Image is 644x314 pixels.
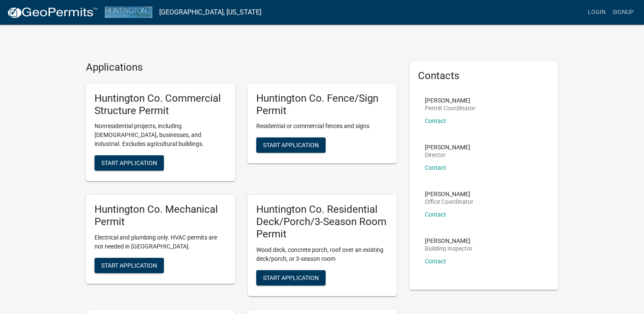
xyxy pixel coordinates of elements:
h5: Huntington Co. Mechanical Permit [94,203,226,228]
span: Start Application [263,274,319,281]
span: Start Application [101,160,157,166]
h5: Huntington Co. Fence/Sign Permit [256,92,388,117]
p: Wood deck, concrete porch, roof over an existing deck/porch, or 3-season room [256,245,388,263]
button: Start Application [256,137,326,153]
button: Start Application [94,258,164,273]
a: [GEOGRAPHIC_DATA], [US_STATE] [159,5,261,20]
a: Contact [425,164,446,171]
p: Office Coordinator [425,199,473,205]
a: Contact [425,211,446,218]
p: [PERSON_NAME] [425,144,470,150]
p: [PERSON_NAME] [425,238,472,244]
a: Login [584,4,609,20]
p: Residential or commercial fences and signs [256,122,388,131]
img: Huntington County, Indiana [105,6,152,18]
h4: Applications [86,61,397,74]
h5: Huntington Co. Residential Deck/Porch/3-Season Room Permit [256,203,388,240]
p: Nonresidential projects, including [DEMOGRAPHIC_DATA], businesses, and industrial. Excludes agric... [94,122,226,148]
a: Contact [425,258,446,265]
p: Building Inspector [425,245,472,251]
span: Start Application [263,142,319,148]
h5: Contacts [418,70,550,82]
p: Director [425,152,470,158]
span: Start Application [101,262,157,268]
p: Electrical and plumbing only. HVAC permits are not needed in [GEOGRAPHIC_DATA]. [94,233,226,251]
p: [PERSON_NAME] [425,97,475,103]
p: [PERSON_NAME] [425,191,473,197]
button: Start Application [256,270,326,285]
a: Contact [425,117,446,124]
button: Start Application [94,155,164,171]
a: Signup [609,4,637,20]
p: Permit Coordinator [425,105,475,111]
h5: Huntington Co. Commercial Structure Permit [94,92,226,117]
